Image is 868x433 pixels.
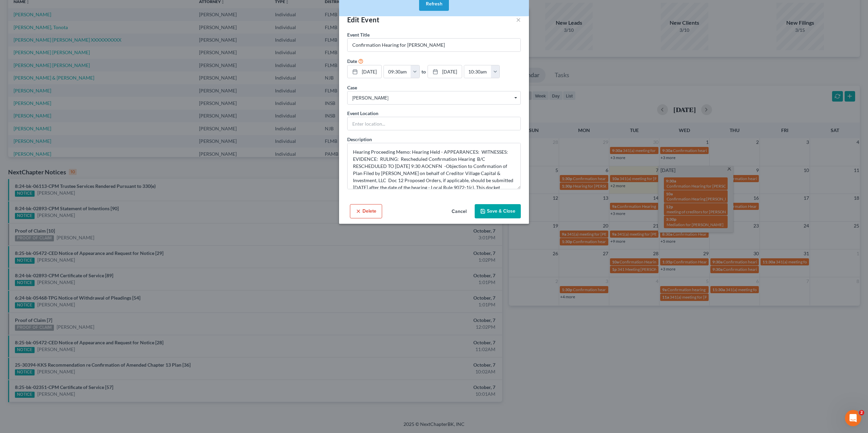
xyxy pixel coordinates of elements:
[464,65,491,78] input: -- : --
[352,94,516,102] span: [PERSON_NAME]
[347,91,521,105] span: Select box activate
[347,84,357,91] label: Case
[348,65,381,78] a: [DATE]
[384,65,411,78] input: -- : --
[350,204,382,218] button: Delete
[516,16,521,24] button: ×
[347,136,372,143] label: Description
[348,117,520,130] input: Enter location...
[421,68,426,75] label: to
[348,39,520,51] input: Enter event name...
[347,32,370,38] span: Event Title
[347,58,357,65] label: Date
[859,410,864,415] span: 2
[428,65,462,78] a: [DATE]
[475,204,521,218] button: Save & Close
[446,205,472,218] button: Cancel
[845,410,861,426] iframe: Intercom live chat
[347,110,378,117] label: Event Location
